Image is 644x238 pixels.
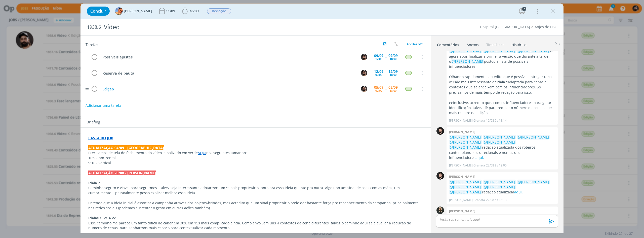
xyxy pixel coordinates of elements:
div: 17:00 [375,57,382,60]
p: [PERSON_NAME] Granata [449,118,485,123]
div: dialog [80,4,563,233]
span: @[PERSON_NAME] [452,59,483,64]
p: Caminho seguro e viável para seguirmos. Talvez seja interessante adotarmos um "sinal" proprietári... [88,185,423,195]
button: B [360,69,368,77]
a: PASTA DO JOB [88,135,113,140]
div: 7 [522,7,526,11]
p: [PERSON_NAME] Granata [449,163,485,168]
a: Histórico [511,40,527,47]
span: @[PERSON_NAME] [450,135,481,140]
strong: Ideia 7 [88,181,100,185]
span: @[PERSON_NAME] [484,49,515,53]
a: Hospital [GEOGRAPHIC_DATA] [480,24,530,29]
span: @[PERSON_NAME] [466,214,498,219]
b: [PERSON_NAME] [449,174,475,179]
button: Adicionar uma tarefa [85,101,122,110]
button: B [360,85,368,93]
span: @[PERSON_NAME] [518,180,549,184]
p: redação atualizada [449,180,555,195]
a: Comentários [437,40,459,47]
button: 46:09 [181,7,200,15]
span: Redação [207,8,231,14]
div: 18:00 [390,57,396,60]
strong: Ideias 1, v1 e v2 [88,216,116,220]
span: Concluir [90,9,106,13]
span: @[PERSON_NAME] [450,185,481,189]
p: Precisamos de tela de fechamento do vídeo, sinalizado em verde nos seguintes tamanhos: [88,150,423,155]
img: L [115,7,123,15]
a: AQUI [198,150,206,155]
strong: ATUALIZAÇÃO 04/09 - [GEOGRAPHIC_DATA] [88,145,164,150]
span: Briefing [87,119,100,126]
button: B [360,53,368,61]
span: [PERSON_NAME] [124,9,152,13]
span: -- [385,55,387,59]
span: -- [385,71,387,75]
span: 46:09 [190,9,199,13]
img: arrow-down-up.svg [394,42,398,46]
strong: >> [449,100,453,105]
p: Esse caminho me parece um tanto difícil de caber em 30s, em 15s mais complicado ainda. Como envol... [88,221,423,231]
a: aqui. [514,190,523,194]
div: Edição [100,86,356,92]
span: @[PERSON_NAME] [450,145,481,150]
div: 05/09 [388,86,398,89]
span: @[PERSON_NAME] [484,135,515,140]
strong: ideia 1 [497,80,508,84]
button: Redação [207,8,231,14]
div: 18:00 [390,89,396,92]
div: 12/09 [374,70,383,73]
span: @[PERSON_NAME] [484,180,515,184]
span: @[PERSON_NAME] [450,140,481,145]
p: Olhando rapidamente, acredito que é possível entregar uma versão mais interessante da adaptada pa... [449,74,555,95]
button: 7 [518,7,526,15]
img: B [361,54,367,60]
p: [PERSON_NAME] Granata [449,198,485,202]
img: B [361,86,367,92]
p: Entendo que a ideia inicial é associar a campanha através dos objetos-brindes, mas acredito que u... [88,200,423,211]
div: 05/09 [374,86,383,89]
img: B [436,127,444,135]
span: @[PERSON_NAME] [450,180,481,184]
span: Abertas 3/25 [407,42,423,46]
div: 18:00 [390,73,396,76]
a: aqui. [475,155,484,160]
span: @[PERSON_NAME] [450,190,481,194]
div: 11/09 [166,9,176,13]
div: 09:00 [375,89,382,92]
img: P [436,207,444,214]
div: 09/09 [374,54,383,57]
div: Vídeo [102,21,359,33]
div: 09:00 [375,73,382,76]
span: 22/08 às 18:13 [486,198,507,202]
strong: ATUALIZAÇÃO 20/08 - [PERSON_NAME] [88,171,156,175]
div: Possíveis ajustes [100,54,356,60]
img: B [361,70,367,76]
span: @[PERSON_NAME] [450,49,481,53]
span: 22/08 às 12:05 [486,163,507,168]
p: vi agora após finalizar a primeira versão que durante a tarde o postou a lista de possíveis influ... [449,49,555,69]
a: Anjos do HSC [535,24,557,29]
p: 16:9 - horizontal [88,155,423,160]
span: @[PERSON_NAME] [484,185,515,189]
span: @[PERSON_NAME] [518,135,549,140]
b: [PERSON_NAME] [449,209,475,213]
b: [PERSON_NAME] [449,129,475,134]
span: @[PERSON_NAME] [518,49,549,53]
span: 19/08 às 18:14 [486,118,507,123]
span: 1938.6 [87,24,101,30]
a: Timesheet [486,40,504,47]
button: L[PERSON_NAME] [115,7,152,15]
p: redação atualizada dos roteiros contemplando os direcionais e nomes dos influenciadores [449,135,555,160]
button: Concluir [87,7,110,16]
p: Boa tarde segue PSD no master grid para o motion das telas de fechamento [449,214,555,224]
span: Tarefas [86,41,98,47]
p: Inclusive, acredito que, com os influenciadores para gerar identificação, talvez dê para reduzir ... [449,100,555,116]
div: 12/09 [388,70,398,73]
img: drag-icon.svg [85,88,89,90]
div: Reserva de pauta [100,70,356,76]
div: Anexos [467,42,479,47]
p: 9:16 - vertical [88,160,423,165]
span: -- [385,87,387,91]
